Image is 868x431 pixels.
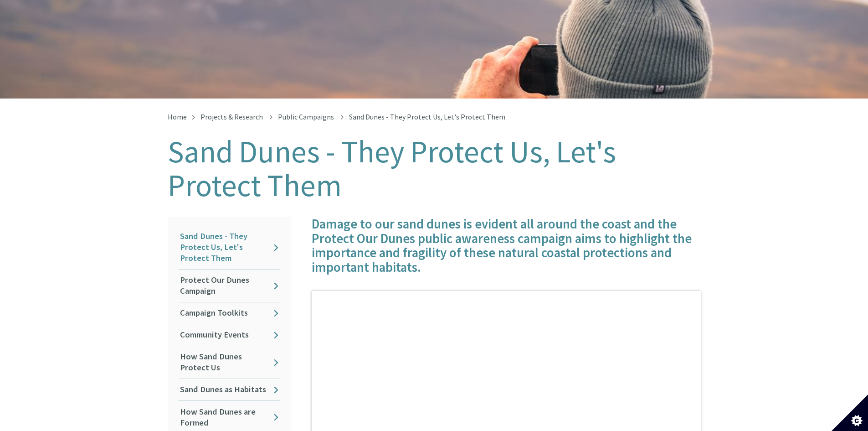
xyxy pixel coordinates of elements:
a: How Sand Dunes Protect Us [179,346,280,379]
a: Public Campaigns [278,112,334,121]
a: Projects & Research [200,112,263,121]
a: Sand Dunes - They Protect Us, Let's Protect Them [179,226,280,269]
a: Protect Our Dunes Campaign [179,270,280,302]
a: Home [168,112,187,121]
h4: Damage to our sand dunes is evident all around the coast and the Protect Our Dunes public awarene... [312,217,701,275]
a: Sand Dunes as Habitats [179,379,280,400]
span: Sand Dunes - They Protect Us, Let's Protect Them [349,112,505,121]
h1: Sand Dunes - They Protect Us, Let's Protect Them [168,135,701,203]
a: Campaign Toolkits [179,302,280,324]
button: Set cookie preferences [832,395,868,431]
a: Community Events [179,324,280,346]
